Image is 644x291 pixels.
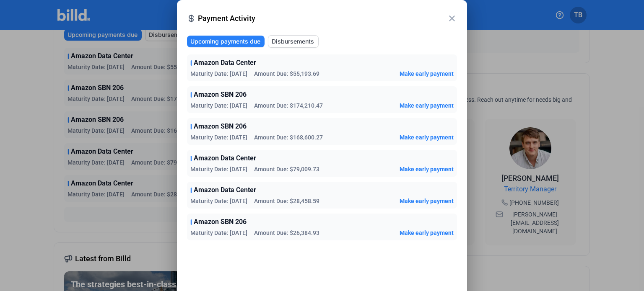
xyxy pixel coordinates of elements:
[194,58,256,68] span: Amazon Data Center
[190,165,247,173] span: Maturity Date: [DATE]
[254,165,319,173] span: Amount Due: $79,009.73
[400,101,454,110] button: Make early payment
[194,217,247,227] span: Amazon SBN 206
[254,229,319,237] span: Amount Due: $26,384.93
[447,13,457,23] mat-icon: close
[254,101,323,110] span: Amount Due: $174,210.47
[190,197,247,205] span: Maturity Date: [DATE]
[190,101,247,110] span: Maturity Date: [DATE]
[190,229,247,237] span: Maturity Date: [DATE]
[272,37,314,46] span: Disbursements
[190,70,247,78] span: Maturity Date: [DATE]
[194,185,256,195] span: Amazon Data Center
[254,197,319,205] span: Amount Due: $28,458.59
[400,70,454,78] button: Make early payment
[254,70,319,78] span: Amount Due: $55,193.69
[400,165,454,173] button: Make early payment
[268,35,319,48] button: Disbursements
[187,36,265,47] button: Upcoming payments due
[194,121,247,131] span: Amazon SBN 206
[254,133,323,142] span: Amount Due: $168,600.27
[194,153,256,163] span: Amazon Data Center
[190,37,260,46] span: Upcoming payments due
[194,90,247,100] span: Amazon SBN 206
[400,197,454,205] button: Make early payment
[400,229,454,237] button: Make early payment
[400,133,454,142] button: Make early payment
[198,13,447,24] span: Payment Activity
[190,133,247,142] span: Maturity Date: [DATE]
